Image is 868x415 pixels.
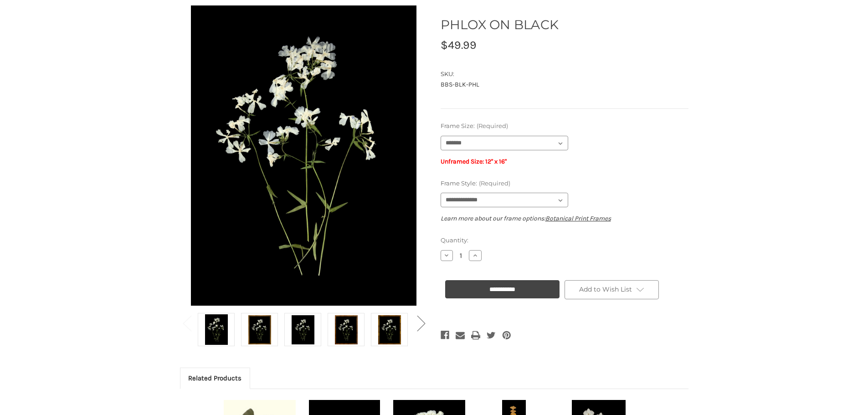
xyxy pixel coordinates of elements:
[441,80,688,89] dd: BBS-BLK-PHL
[579,285,632,293] span: Add to Wish List
[335,314,358,345] img: Burlewood Frame
[378,314,401,345] img: Gold Bamboo Frame
[417,337,425,338] span: Go to slide 2 of 2
[441,157,688,166] p: Unframed Size: 12" x 16"
[441,214,688,223] p: Learn more about our frame options:
[180,368,250,388] a: Related Products
[441,70,686,79] dt: SKU:
[248,314,271,345] img: Antique Gold Frame
[441,236,688,245] label: Quantity:
[441,179,688,188] label: Frame Style:
[190,5,418,306] img: Unframed
[292,314,314,345] img: Black Frame
[205,314,228,345] img: Unframed
[412,309,430,337] button: Go to slide 2 of 2
[441,122,688,131] label: Frame Size:
[471,329,480,342] a: Print
[545,215,611,222] a: Botanical Print Frames
[477,122,508,129] small: (Required)
[479,179,510,187] small: (Required)
[441,15,688,34] h1: PHLOX ON BLACK
[565,280,659,299] a: Add to Wish List
[178,309,196,337] button: Go to slide 2 of 2
[183,337,191,338] span: Go to slide 2 of 2
[441,38,477,51] span: $49.99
